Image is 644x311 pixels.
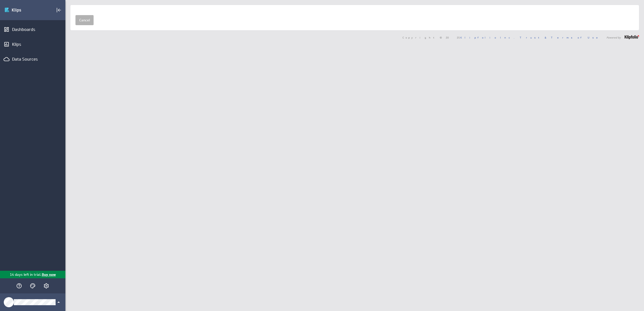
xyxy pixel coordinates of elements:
a: Trust & Terms of Use [520,36,601,39]
div: Account and settings [42,282,51,290]
span: Copyright © 2025 [403,36,514,39]
p: Buy now [41,272,56,277]
div: Klips [12,42,53,47]
div: Help [15,282,23,290]
div: Collapse [55,6,63,14]
a: Cancel [75,15,94,25]
span: Powered by [607,36,621,39]
div: Go to Dashboards [4,6,39,14]
svg: Account and settings [43,283,49,289]
p: 14 days left in trial. [10,272,41,277]
a: Klipfolio Inc. [460,36,514,39]
div: Data Sources [12,56,53,62]
div: Dashboards [12,27,53,32]
div: Themes [28,282,37,290]
img: logo-footer.png [625,35,639,39]
svg: Themes [30,283,36,289]
img: Klipfolio klips logo [4,6,39,14]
